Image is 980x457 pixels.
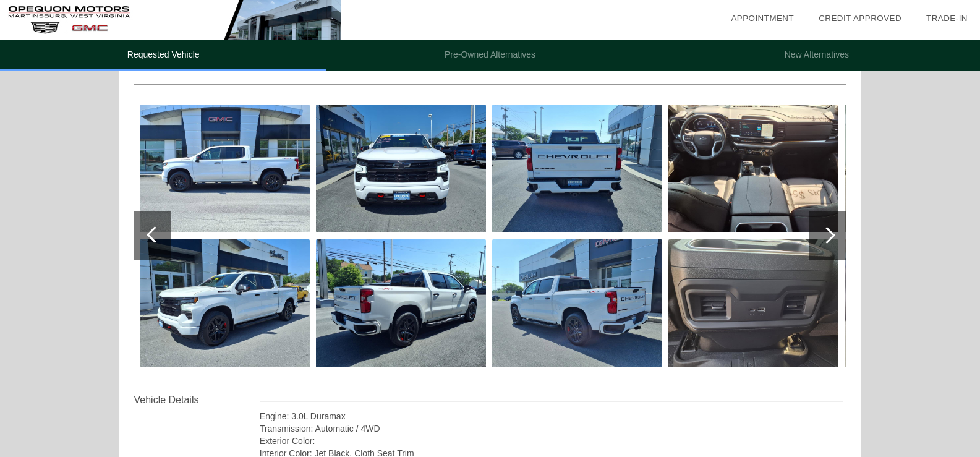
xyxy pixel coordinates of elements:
div: Exterior Color: [260,435,844,447]
img: 8.jpg [668,105,838,232]
img: 5.jpg [316,239,486,367]
a: Credit Approved [819,14,901,23]
img: 2.jpg [140,105,310,232]
img: 7.jpg [492,239,662,367]
img: 4.jpg [316,105,486,232]
img: 9.jpg [668,239,838,367]
div: Vehicle Details [134,393,260,408]
li: New Alternatives [654,40,980,71]
div: Transmission: Automatic / 4WD [260,422,844,435]
a: Appointment [731,14,794,23]
img: 6.jpg [492,105,662,232]
img: 3.jpg [140,239,310,367]
a: Trade-In [926,14,968,23]
li: Pre-Owned Alternatives [326,40,653,71]
div: Engine: 3.0L Duramax [260,410,844,422]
